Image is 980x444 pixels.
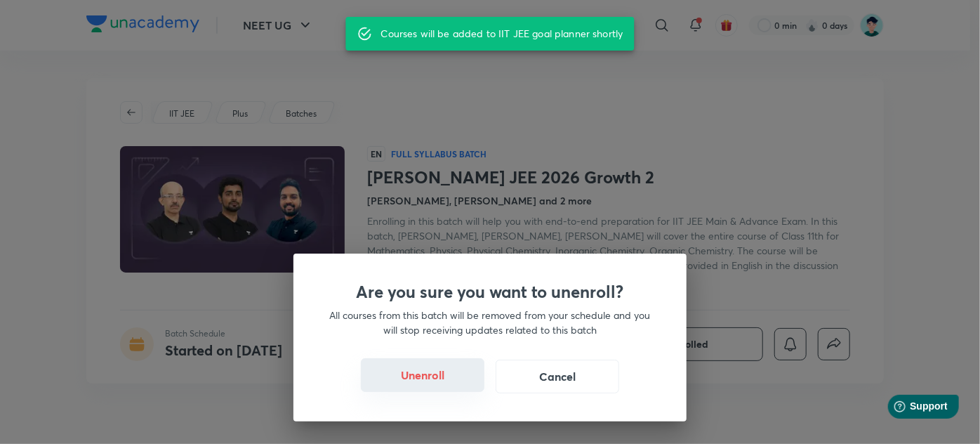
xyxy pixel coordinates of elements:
div: Courses will be added to IIT JEE goal planner shortly [381,21,623,46]
iframe: Help widget launcher [855,389,965,429]
p: All courses from this batch will be removed from your schedule and you will stop receiving update... [327,308,653,337]
button: Unenroll [361,358,484,392]
h3: Are you sure you want to unenroll? [327,282,653,302]
button: Cancel [496,360,619,393]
